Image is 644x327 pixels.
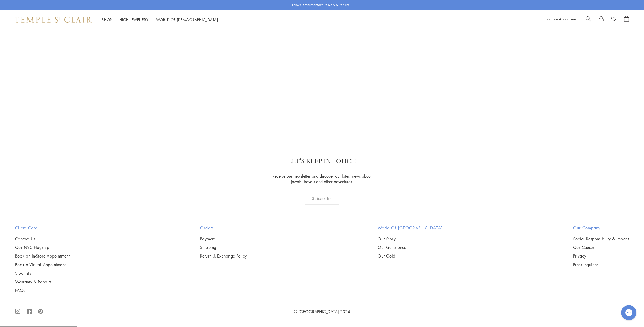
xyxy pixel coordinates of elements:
a: Payment [200,236,247,242]
a: Book an In-Store Appointment [15,253,70,259]
iframe: Gorgias live chat messenger [619,303,639,322]
a: World of [DEMOGRAPHIC_DATA]World of [DEMOGRAPHIC_DATA] [156,17,218,22]
img: Temple St. Clair [15,17,92,23]
div: Subscribe [305,192,339,205]
nav: Main navigation [102,17,218,23]
a: FAQs [15,288,70,293]
a: High JewelleryHigh Jewellery [119,17,149,22]
p: Enjoy Complimentary Delivery & Returns [292,2,349,7]
a: Our Causes [573,245,629,250]
a: © [GEOGRAPHIC_DATA] 2024 [294,309,350,314]
a: Book a Virtual Appointment [15,262,70,267]
a: ShopShop [102,17,112,22]
a: Our Story [378,236,443,242]
a: Warranty & Repairs [15,279,70,285]
a: Privacy [573,253,629,259]
a: Our Gemstones [378,245,443,250]
h2: World of [GEOGRAPHIC_DATA] [378,225,443,231]
h2: Orders [200,225,247,231]
a: Contact Us [15,236,70,242]
a: Social Responsibility & Impact [573,236,629,242]
a: Stockists [15,270,70,276]
a: Open Shopping Bag [624,16,629,24]
h2: Client Care [15,225,70,231]
a: Return & Exchange Policy [200,253,247,259]
p: Receive our newsletter and discover our latest news about jewels, travels and other adventures. [271,173,373,184]
h2: Our Company [573,225,629,231]
a: Our NYC Flagship [15,245,70,250]
a: View Wishlist [611,16,616,24]
a: Our Gold [378,253,443,259]
p: LET'S KEEP IN TOUCH [288,157,356,166]
a: Search [586,16,591,24]
a: Press Inquiries [573,262,629,267]
a: Shipping [200,245,247,250]
a: Book an Appointment [545,16,578,21]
